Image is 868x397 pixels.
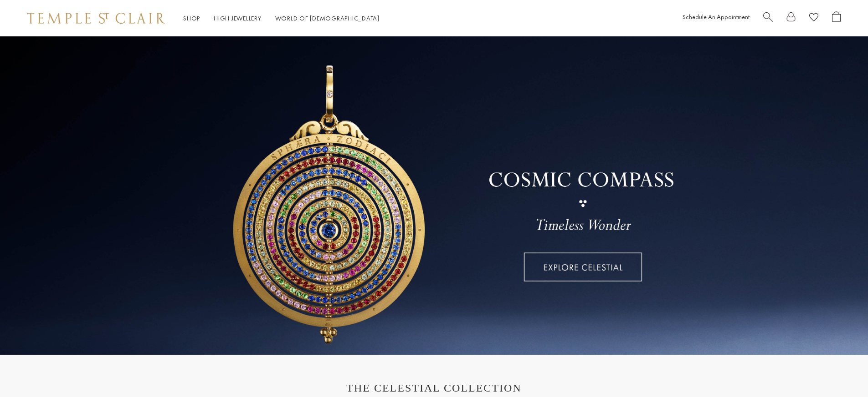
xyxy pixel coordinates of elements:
[214,14,262,22] a: High JewelleryHigh Jewellery
[183,13,380,24] nav: Main navigation
[183,14,200,22] a: ShopShop
[683,13,750,21] a: Schedule An Appointment
[763,11,773,25] a: Search
[275,14,380,22] a: World of [DEMOGRAPHIC_DATA]World of [DEMOGRAPHIC_DATA]
[27,13,165,24] img: Temple St. Clair
[822,354,859,388] iframe: Gorgias live chat messenger
[809,11,818,25] a: View Wishlist
[36,382,832,394] h1: THE CELESTIAL COLLECTION
[832,11,841,25] a: Open Shopping Bag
